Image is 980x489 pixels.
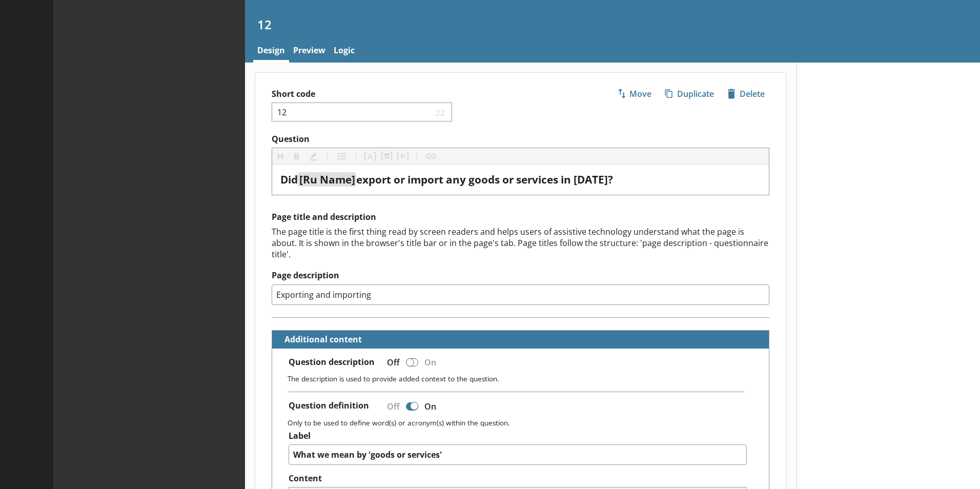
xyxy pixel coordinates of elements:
[272,134,769,145] label: Question
[276,331,364,349] button: Additional content
[330,40,359,63] a: Logic
[280,173,761,187] div: Question
[379,397,404,415] div: Off
[434,107,448,117] span: 22
[253,40,289,63] a: Design
[613,86,656,102] span: Move
[257,16,968,32] h1: 12
[289,473,747,484] label: Content
[299,172,355,187] span: [Ru Name]
[289,357,375,368] label: Question description
[288,418,761,427] p: Only to be used to define word(s) or acronym(s) within the question.
[723,85,769,103] button: Delete
[379,353,404,371] div: Off
[420,353,444,371] div: On
[289,40,330,63] a: Preview
[289,431,747,441] label: Label
[272,226,769,260] div: The page title is the first thing read by screen readers and helps users of assistive technology ...
[661,86,718,102] span: Duplicate
[612,85,656,103] button: Move
[289,444,747,465] textarea: What we mean by 'goods or services'
[280,172,298,187] span: Did
[723,86,769,102] span: Delete
[272,270,769,281] label: Page description
[356,172,613,187] span: export or import any goods or services in [DATE]?
[288,374,761,383] p: The description is used to provide added context to the question.
[272,89,521,99] label: Short code
[289,400,369,411] label: Question definition
[420,397,444,415] div: On
[272,212,769,222] h2: Page title and description
[660,85,719,103] button: Duplicate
